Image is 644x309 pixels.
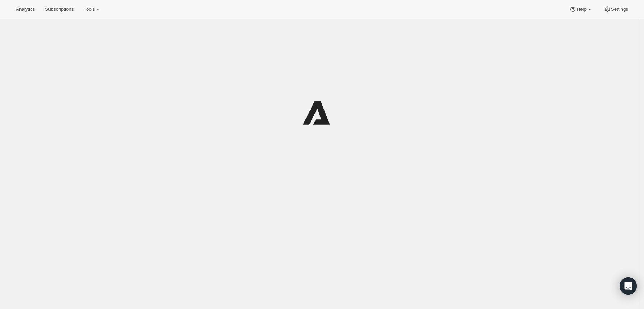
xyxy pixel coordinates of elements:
[41,4,78,14] button: Subscriptions
[611,6,628,12] span: Settings
[79,4,106,14] button: Tools
[11,4,39,14] button: Analytics
[577,6,586,12] span: Help
[45,6,74,12] span: Subscriptions
[565,4,598,14] button: Help
[84,6,95,12] span: Tools
[16,6,35,12] span: Analytics
[620,277,637,295] div: Open Intercom Messenger
[599,4,633,14] button: Settings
